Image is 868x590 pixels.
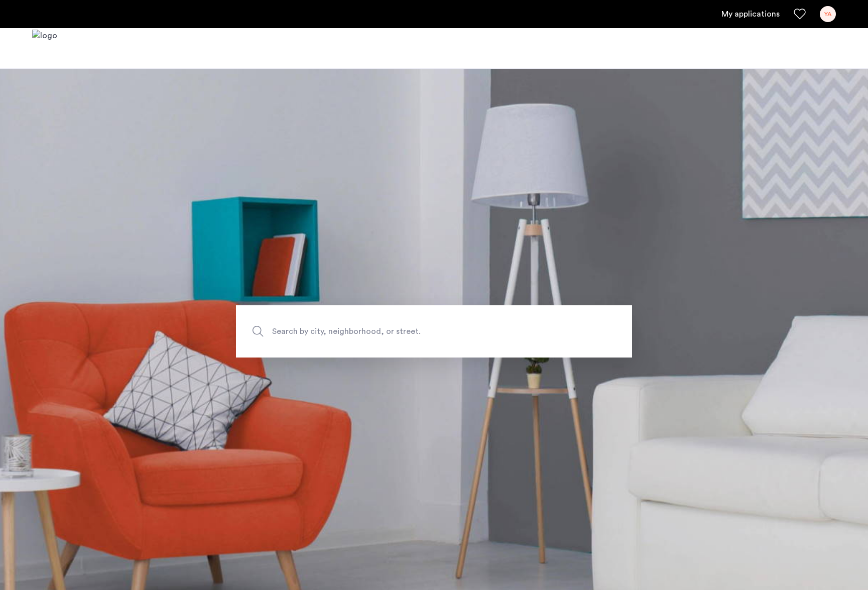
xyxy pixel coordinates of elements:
a: Cazamio logo [32,30,57,67]
span: Search by city, neighborhood, or street. [272,324,549,338]
a: My application [721,8,780,20]
a: Favorites [794,8,806,20]
div: YA [820,6,836,22]
input: Apartment Search [236,305,632,358]
img: logo [32,30,57,67]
